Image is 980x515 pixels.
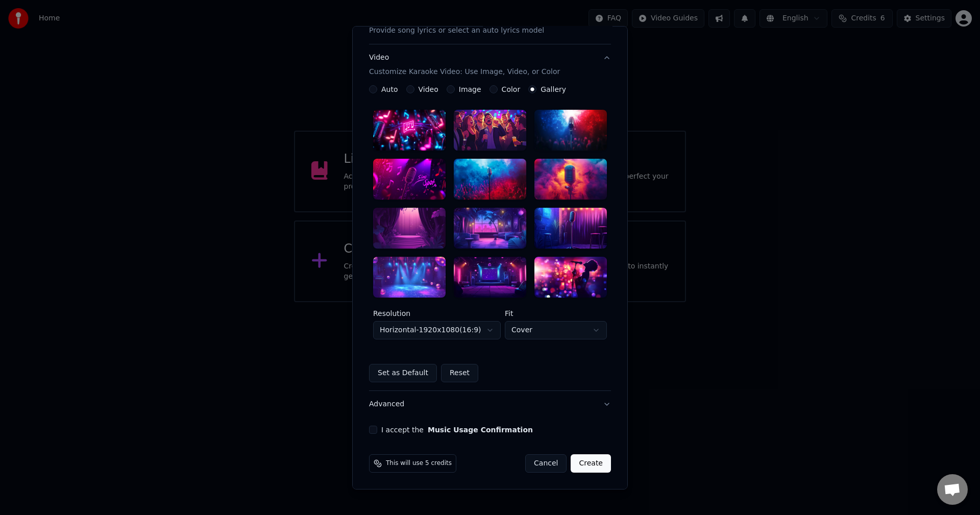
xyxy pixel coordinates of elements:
[369,391,611,418] button: Advanced
[369,44,611,85] button: VideoCustomize Karaoke Video: Use Image, Video, or Color
[381,426,533,433] label: I accept the
[419,86,438,93] label: Video
[369,67,560,77] p: Customize Karaoke Video: Use Image, Video, or Color
[525,454,567,473] button: Cancel
[369,53,560,77] div: Video
[369,364,437,382] button: Set as Default
[541,86,566,93] label: Gallery
[369,26,544,36] p: Provide song lyrics or select an auto lyrics model
[571,454,611,473] button: Create
[459,86,481,93] label: Image
[386,459,452,468] span: This will use 5 credits
[381,86,398,93] label: Auto
[505,310,607,317] label: Fit
[502,86,521,93] label: Color
[428,426,533,433] button: I accept the
[373,310,501,317] label: Resolution
[369,85,611,390] div: VideoCustomize Karaoke Video: Use Image, Video, or Color
[441,364,478,382] button: Reset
